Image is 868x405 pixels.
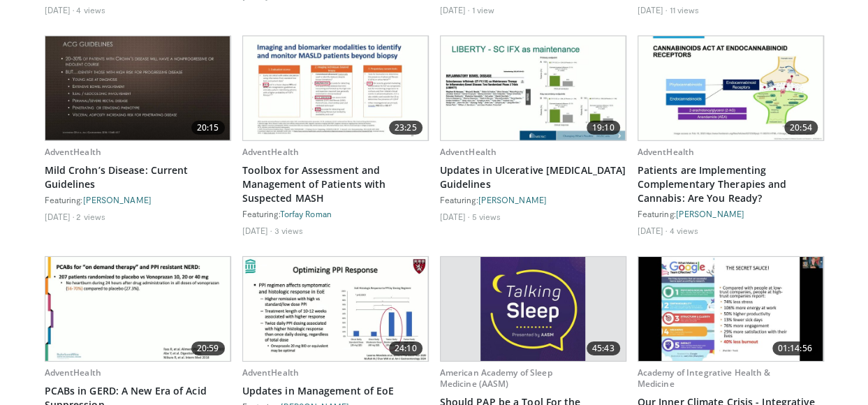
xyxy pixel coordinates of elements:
span: 23:25 [389,121,422,135]
li: 4 views [76,4,105,15]
a: 20:15 [45,36,230,140]
img: e47b802f-226c-453d-84d1-842cb69d0937.620x360_q85_upscale.jpg [45,257,230,361]
div: Featuring: [242,208,429,219]
div: Featuring: [440,194,626,205]
a: AdventHealth [45,146,101,158]
li: 4 views [669,225,698,236]
li: 11 views [669,4,699,15]
a: [PERSON_NAME] [478,195,547,205]
img: e8c6c249-bdeb-4cec-9ab6-35d78903b640.620x360_q85_upscale.jpg [480,257,584,361]
span: 20:54 [784,121,818,135]
a: [PERSON_NAME] [83,195,152,205]
a: 20:54 [638,36,823,140]
li: [DATE] [440,211,470,222]
a: Updates in Ulcerative [MEDICAL_DATA] Guidelines [440,163,626,191]
li: [DATE] [638,225,668,236]
li: 2 views [76,211,105,222]
span: 20:59 [191,341,225,355]
a: American Academy of Sleep Medicine (AASM) [440,367,552,390]
div: Featuring: [45,194,231,205]
div: Featuring: [638,208,824,219]
a: 23:25 [243,36,428,140]
li: 1 view [471,4,494,15]
a: [PERSON_NAME] [676,209,744,219]
img: f52107e8-82d3-493c-9999-ad8dff21c5a5.620x360_q85_upscale.jpg [243,257,428,361]
a: 45:43 [441,257,626,361]
span: 24:10 [389,341,422,355]
li: [DATE] [638,4,668,15]
a: AdventHealth [242,367,299,378]
a: AdventHealth [440,146,496,158]
a: AdventHealth [45,367,101,378]
img: 9b2ee6b0-c58b-4fac-9e1d-175d01a02b6c.620x360_q85_upscale.jpg [638,257,823,361]
img: 1605ca25-76c6-46c4-8a97-30358a24b6b1.620x360_q85_upscale.jpg [638,36,823,140]
img: fd96263e-ec9a-4897-8098-cf3fdd07f6f9.620x360_q85_upscale.jpg [45,36,230,140]
a: 19:10 [441,36,626,140]
a: Academy of Integrative Health & Medicine [638,367,771,390]
a: Updates in Management of EoE [242,384,429,398]
a: Toolbox for Assessment and Management of Patients with Suspected MASH [242,163,429,205]
span: 45:43 [587,341,620,355]
a: 01:14:56 [638,257,823,361]
li: [DATE] [45,211,75,222]
span: 20:15 [191,121,225,135]
a: AdventHealth [242,146,299,158]
span: 19:10 [587,121,620,135]
a: AdventHealth [638,146,694,158]
li: [DATE] [440,4,470,15]
li: 3 views [274,225,303,236]
img: f1e693c4-0ffc-4575-b714-555ac01f0f86.620x360_q85_upscale.jpg [243,36,428,140]
a: Patients are Implementing Complementary Therapies and Cannabis: Are You Ready? [638,163,824,205]
li: [DATE] [242,225,272,236]
a: 20:59 [45,257,230,361]
a: 24:10 [243,257,428,361]
li: 5 views [471,211,501,222]
a: Torfay Roman [280,209,332,219]
a: Mild Crohn’s Disease: Current Guidelines [45,163,231,191]
li: [DATE] [45,4,75,15]
span: 01:14:56 [772,341,818,355]
img: 86d06df9-b58e-402a-9001-4580e6a92848.620x360_q85_upscale.jpg [441,36,626,140]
